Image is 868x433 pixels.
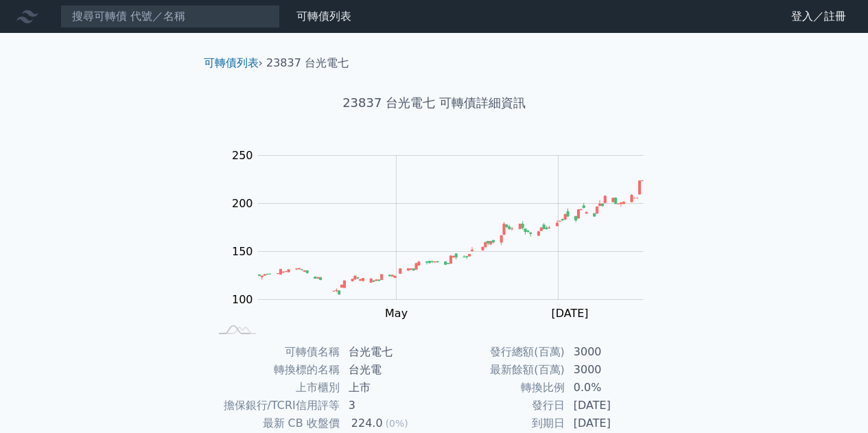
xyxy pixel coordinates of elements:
li: › [204,55,263,71]
h1: 23837 台光電七 可轉債詳細資訊 [193,93,676,113]
td: 上市 [340,379,434,397]
td: 3000 [565,343,659,361]
a: 登入／註冊 [780,5,857,27]
input: 搜尋可轉債 代號／名稱 [60,5,280,28]
td: 轉換標的名稱 [209,361,340,379]
td: 3 [340,397,434,414]
a: 可轉債列表 [204,56,259,69]
div: 224.0 [349,415,386,432]
td: 0.0% [565,379,659,397]
tspan: 250 [232,149,253,162]
tspan: May [385,307,408,320]
td: 發行總額(百萬) [434,343,565,361]
td: [DATE] [565,414,659,432]
td: 發行日 [434,397,565,414]
iframe: Chat Widget [799,367,868,433]
tspan: [DATE] [551,307,588,320]
td: 擔保銀行/TCRI信用評等 [209,397,340,414]
td: 台光電七 [340,343,434,361]
td: 到期日 [434,414,565,432]
td: 最新餘額(百萬) [434,361,565,379]
td: [DATE] [565,397,659,414]
span: (0%) [386,418,408,429]
tspan: 100 [232,293,253,306]
tspan: 200 [232,197,253,210]
td: 上市櫃別 [209,379,340,397]
li: 23837 台光電七 [266,55,349,71]
g: Chart [224,149,664,348]
td: 可轉債名稱 [209,343,340,361]
a: 可轉債列表 [296,10,351,23]
td: 轉換比例 [434,379,565,397]
tspan: 150 [232,245,253,258]
td: 最新 CB 收盤價 [209,414,340,432]
td: 台光電 [340,361,434,379]
td: 3000 [565,361,659,379]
